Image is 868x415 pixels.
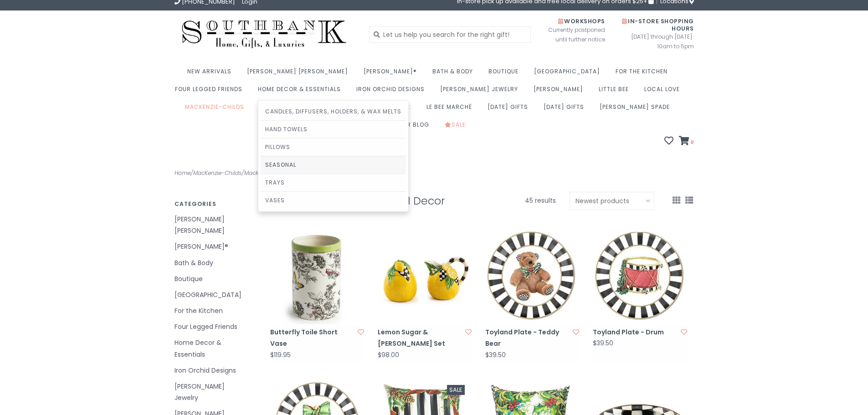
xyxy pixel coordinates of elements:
[534,65,605,83] a: [GEOGRAPHIC_DATA]
[175,365,250,376] a: Iron Orchid Designs
[261,138,406,156] a: Pillows
[175,257,250,269] a: Bath & Body
[175,321,250,333] a: Four Legged Friends
[681,328,687,337] a: Add to wishlist
[426,101,477,118] a: Le Bee Marché
[369,26,531,43] input: Let us help you search for the right gift!
[358,328,364,337] a: Add to wishlist
[558,17,605,25] span: Workshops
[175,381,250,404] a: [PERSON_NAME] Jewelry
[261,121,406,138] a: Hand Towels
[485,327,570,349] a: Toyland Plate - Teddy Bear
[644,83,684,101] a: Local Love
[247,65,353,83] a: [PERSON_NAME] [PERSON_NAME]
[679,137,694,146] a: 0
[175,337,250,360] a: Home Decor & Essentials
[689,138,694,146] span: 0
[378,352,399,359] div: $98.00
[261,174,406,191] a: Trays
[270,352,291,359] div: $119.95
[356,83,429,101] a: Iron Orchid Designs
[261,192,406,209] a: Vases
[175,201,250,207] h3: Categories
[600,101,674,118] a: [PERSON_NAME] Spade
[593,340,613,347] div: $39.50
[485,352,506,359] div: $39.50
[261,156,406,174] a: Seasonal
[175,289,250,301] a: [GEOGRAPHIC_DATA]
[445,118,470,136] a: Sale
[193,169,241,177] a: MacKenzie-Childs
[270,327,355,349] a: Butterfly Toile Short Vase
[616,65,672,83] a: For the Kitchen
[485,231,579,324] img: Toyland Plate - Teddy Bear
[525,196,556,205] span: 45 results
[593,327,678,338] a: Toyland Plate - Drum
[175,305,250,317] a: For the Kitchen
[175,169,190,177] a: Home
[465,328,472,337] a: Add to wishlist
[398,118,434,136] a: Our Blog
[258,83,345,101] a: Home Decor & Essentials
[175,241,250,252] a: [PERSON_NAME]®
[447,385,465,395] div: Sale
[599,83,633,101] a: Little Bee
[534,83,588,101] a: [PERSON_NAME]
[261,103,406,120] a: Candles, Diffusers, Holders, & Wax Melts
[175,214,250,236] a: [PERSON_NAME] [PERSON_NAME]
[175,83,247,101] a: Four Legged Friends
[488,101,533,118] a: [DATE] Gifts
[185,101,249,118] a: MacKenzie-Childs
[544,101,589,118] a: [DATE] Gifts
[622,17,694,32] span: In-Store Shopping Hours
[432,65,478,83] a: Bath & Body
[364,65,421,83] a: [PERSON_NAME]®
[175,17,354,51] img: Southbank Gift Company -- Home, Gifts, and Luxuries
[168,168,434,178] div: / /
[593,231,687,324] img: Toyland Plate - Drum
[187,65,236,83] a: New Arrivals
[378,231,472,324] img: Lemon Sugar & Creamer Set
[378,327,462,349] a: Lemon Sugar & [PERSON_NAME] Set
[619,32,694,51] span: [DATE] through [DATE]: 10am to 5pm
[244,169,319,177] a: MacKenzie-Childs Seasonal
[573,328,579,337] a: Add to wishlist
[537,25,605,44] span: Currently postponed until further notice
[175,273,250,285] a: Boutique
[440,83,523,101] a: [PERSON_NAME] Jewelry
[488,65,523,83] a: Boutique
[270,231,364,324] img: Butterfly Toile Short Vase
